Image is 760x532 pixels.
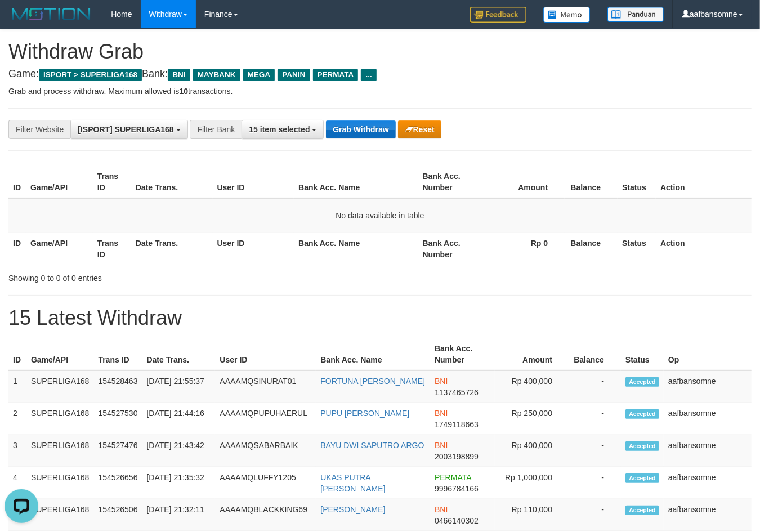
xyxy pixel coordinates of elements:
th: Amount [485,166,565,198]
span: Accepted [625,409,659,419]
td: - [569,370,621,403]
button: [ISPORT] SUPERLIGA168 [70,120,187,139]
th: Bank Acc. Name [316,338,430,370]
th: ID [8,233,26,265]
td: 154526656 [93,467,142,499]
div: Filter Bank [190,120,242,139]
button: 15 item selected [242,120,324,139]
div: Filter Website [8,120,70,139]
span: ... [361,69,376,81]
span: MEGA [243,69,275,81]
th: Game/API [26,338,94,370]
td: 3 [8,435,26,467]
span: MAYBANK [193,69,240,81]
td: No data available in table [8,198,752,233]
p: Grab and process withdraw. Maximum allowed is transactions. [8,86,752,97]
span: BNI [168,69,190,81]
span: Accepted [625,473,659,483]
td: AAAAMQLUFFY1205 [215,467,316,499]
th: ID [8,166,26,198]
th: Status [618,166,656,198]
span: PANIN [278,69,310,81]
th: Status [621,338,664,370]
span: Accepted [625,377,659,387]
a: BAYU DWI SAPUTRO ARGO [320,441,424,450]
img: MOTION_logo.png [8,6,94,23]
span: Copy 1137465726 to clipboard [435,388,479,397]
a: FORTUNA [PERSON_NAME] [320,377,425,386]
td: 154527476 [93,435,142,467]
td: [DATE] 21:43:42 [142,435,216,467]
strong: 10 [179,87,188,96]
td: aafbansomne [664,403,752,435]
span: Accepted [625,441,659,451]
th: Date Trans. [131,166,213,198]
h1: Withdraw Grab [8,41,752,63]
button: Open LiveChat chat widget [5,5,38,38]
h4: Game: Bank: [8,69,752,80]
td: AAAAMQPUPUHAERUL [215,403,316,435]
span: Accepted [625,506,659,515]
th: Op [664,338,752,370]
span: Copy 1749118663 to clipboard [435,420,479,429]
th: Bank Acc. Number [418,166,485,198]
td: 4 [8,467,26,499]
span: PERMATA [435,473,471,482]
span: BNI [435,409,448,418]
td: - [569,403,621,435]
td: 154526506 [93,499,142,531]
td: 154527530 [93,403,142,435]
span: Copy 2003198899 to clipboard [435,452,479,461]
span: BNI [435,441,448,450]
h1: 15 Latest Withdraw [8,307,752,329]
span: Copy 9996784166 to clipboard [435,484,479,493]
img: Feedback.jpg [470,7,526,23]
td: AAAAMQSINURAT01 [215,370,316,403]
th: Status [618,233,656,265]
td: Rp 1,000,000 [495,467,569,499]
button: Reset [398,120,441,138]
span: Copy 0466140302 to clipboard [435,516,479,525]
th: User ID [213,166,294,198]
span: ISPORT > SUPERLIGA168 [39,69,142,81]
img: Button%20Memo.svg [543,7,591,23]
td: [DATE] 21:44:16 [142,403,216,435]
td: SUPERLIGA168 [26,370,94,403]
td: AAAAMQBLACKKING69 [215,499,316,531]
button: Grab Withdraw [326,120,395,138]
td: Rp 400,000 [495,435,569,467]
td: AAAAMQSABARBAIK [215,435,316,467]
span: [ISPORT] SUPERLIGA168 [78,125,173,134]
th: Bank Acc. Name [294,233,418,265]
td: Rp 110,000 [495,499,569,531]
th: Date Trans. [142,338,216,370]
th: User ID [215,338,316,370]
th: Game/API [26,166,93,198]
span: BNI [435,505,448,514]
th: Bank Acc. Name [294,166,418,198]
th: Amount [495,338,569,370]
td: [DATE] 21:35:32 [142,467,216,499]
td: - [569,467,621,499]
td: SUPERLIGA168 [26,435,94,467]
td: aafbansomne [664,467,752,499]
td: aafbansomne [664,370,752,403]
a: UKAS PUTRA [PERSON_NAME] [320,473,385,493]
img: panduan.png [607,7,664,22]
td: SUPERLIGA168 [26,467,94,499]
th: Balance [565,233,618,265]
td: - [569,435,621,467]
th: Trans ID [93,233,131,265]
td: aafbansomne [664,499,752,531]
th: Balance [565,166,618,198]
div: Showing 0 to 0 of 0 entries [8,268,309,284]
th: Trans ID [93,166,131,198]
td: 154528463 [93,370,142,403]
span: 15 item selected [249,125,310,134]
td: SUPERLIGA168 [26,403,94,435]
th: Rp 0 [485,233,565,265]
td: [DATE] 21:32:11 [142,499,216,531]
td: 2 [8,403,26,435]
th: Date Trans. [131,233,213,265]
td: [DATE] 21:55:37 [142,370,216,403]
